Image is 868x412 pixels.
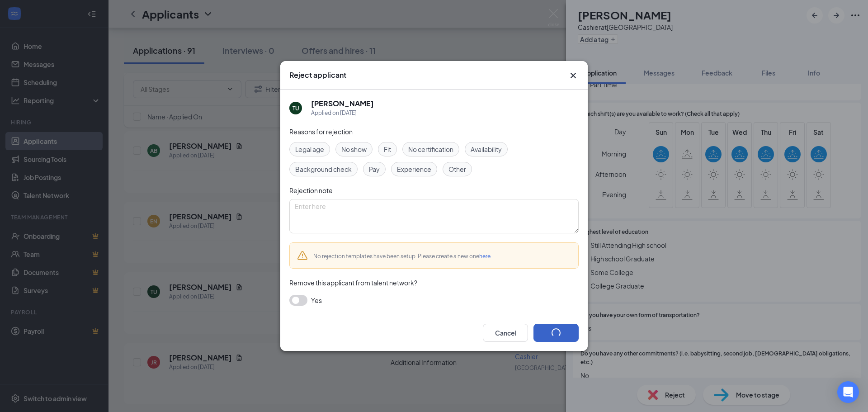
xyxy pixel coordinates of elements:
span: Other [448,164,466,174]
span: Experience [397,164,431,174]
span: No rejection templates have been setup. Please create a new one . [313,253,492,260]
div: TU [292,104,299,112]
svg: Cross [568,70,579,81]
span: Background check [295,164,352,174]
button: Cancel [483,324,528,342]
svg: Warning [297,250,308,261]
div: Open Intercom Messenger [837,381,859,403]
button: Close [568,70,579,81]
div: Applied on [DATE] [311,109,374,118]
span: Fit [384,144,391,154]
span: Reasons for rejection [289,128,353,136]
span: No show [341,144,367,154]
span: Legal age [295,144,324,154]
span: Pay [369,164,380,174]
span: Availability [471,144,502,154]
a: here [479,253,491,260]
span: Rejection note [289,186,333,194]
h5: [PERSON_NAME] [311,99,374,109]
span: Yes [311,295,322,306]
span: Remove this applicant from talent network? [289,279,417,287]
h3: Reject applicant [289,70,346,80]
span: No certification [408,144,453,154]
